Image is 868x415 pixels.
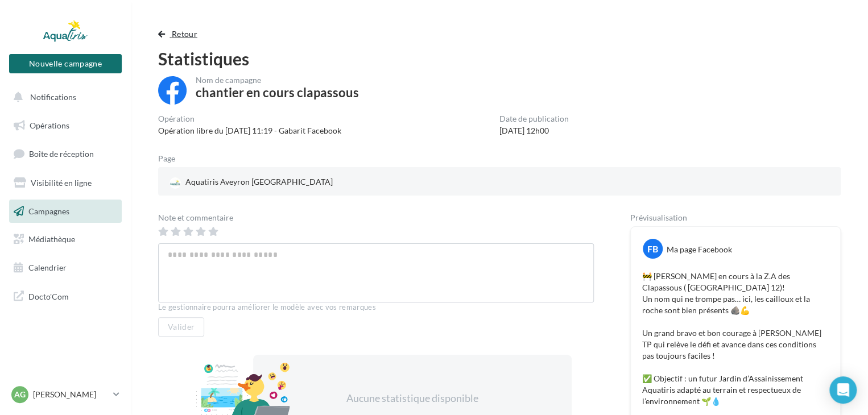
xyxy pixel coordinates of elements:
[630,214,841,222] div: Prévisualisation
[31,178,92,188] span: Visibilité en ligne
[30,121,69,130] span: Opérations
[158,214,594,222] div: Note et commentaire
[167,174,388,191] a: Aquatiris Aveyron [GEOGRAPHIC_DATA]
[158,155,184,163] div: Page
[158,302,594,313] div: Le gestionnaire pourra améliorer le modèle avec vos remarques
[7,256,124,280] a: Calendrier
[29,149,94,159] span: Boîte de réception
[7,85,119,109] button: Notifications
[158,317,204,337] button: Valider
[7,200,124,223] a: Campagnes
[829,376,857,404] div: Open Intercom Messenger
[28,206,69,215] span: Campagnes
[7,171,124,195] a: Visibilité en ligne
[14,389,26,400] span: AG
[7,114,124,138] a: Opérations
[30,92,76,102] span: Notifications
[28,234,75,244] span: Médiathèque
[33,389,109,400] p: [PERSON_NAME]
[28,263,67,272] span: Calendrier
[7,227,124,251] a: Médiathèque
[158,27,202,41] button: Retour
[499,125,569,136] div: [DATE] 12h00
[7,142,124,166] a: Boîte de réception
[167,174,335,191] div: Aquatiris Aveyron [GEOGRAPHIC_DATA]
[643,239,663,259] div: FB
[28,289,69,304] span: Docto'Com
[196,76,359,84] div: Nom de campagne
[158,115,341,123] div: Opération
[9,384,122,405] a: AG [PERSON_NAME]
[9,54,122,73] button: Nouvelle campagne
[7,284,124,308] a: Docto'Com
[196,86,359,99] div: chantier en cours clapassous
[172,29,197,39] span: Retour
[499,115,569,123] div: Date de publication
[667,244,732,255] div: Ma page Facebook
[158,125,341,136] div: Opération libre du [DATE] 11:19 - Gabarit Facebook
[158,50,841,67] div: Statistiques
[290,391,535,406] div: Aucune statistique disponible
